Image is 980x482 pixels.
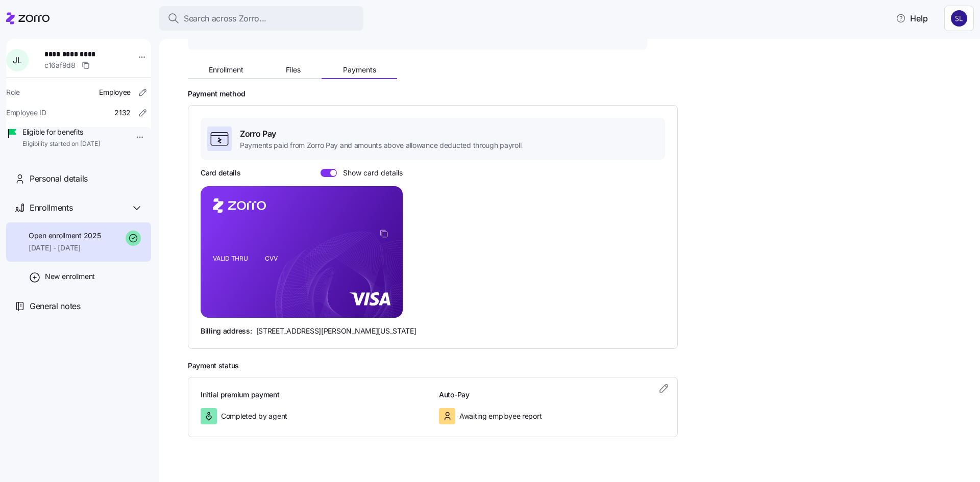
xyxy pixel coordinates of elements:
h2: Payment status [188,361,966,371]
tspan: CVV [265,255,278,262]
span: Open enrollment 2025 [29,231,101,241]
tspan: VALID THRU [213,255,248,262]
h2: Payment method [188,89,966,99]
h3: Initial premium payment [201,390,427,400]
span: Payments [343,66,376,73]
span: Eligibility started on [DATE] [22,140,100,148]
span: New enrollment [45,271,95,282]
span: Role [6,87,20,97]
span: Help [896,12,928,24]
span: c16af9d8 [44,60,76,70]
span: Enrollments [30,201,72,214]
span: Files [286,66,301,73]
span: J L [13,56,21,64]
span: Show card details [337,169,403,177]
span: Zorro Pay [240,128,521,140]
span: [STREET_ADDRESS][PERSON_NAME][US_STATE] [256,326,416,336]
span: Search across Zorro... [184,12,266,25]
span: General notes [30,300,81,313]
span: Billing address: [201,326,252,336]
img: 9541d6806b9e2684641ca7bfe3afc45a [951,10,967,27]
span: Completed by agent [221,411,287,421]
span: Payments paid from Zorro Pay and amounts above allowance deducted through payroll [240,140,521,150]
h3: Auto-Pay [439,390,665,400]
button: Search across Zorro... [159,6,363,31]
span: Eligible for benefits [22,127,100,137]
button: copy-to-clipboard [379,229,388,238]
span: 2132 [114,108,131,118]
span: Enrollment [209,66,243,73]
span: [DATE] - [DATE] [29,243,101,253]
h3: Card details [201,168,241,178]
span: Employee ID [6,108,46,118]
span: Employee [99,87,131,97]
span: Personal details [30,172,88,185]
span: Awaiting employee report [459,411,542,421]
button: Help [888,8,936,29]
